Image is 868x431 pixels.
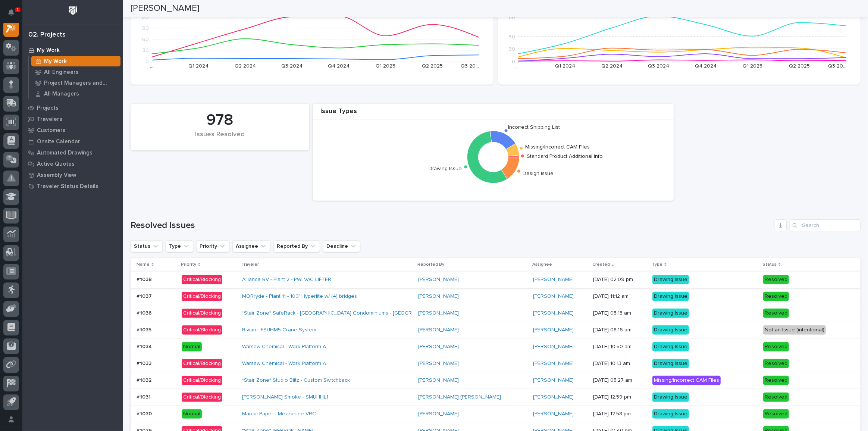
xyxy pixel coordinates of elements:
[533,344,574,350] a: [PERSON_NAME]
[182,376,222,385] div: Critical/Blocking
[44,91,79,97] p: All Managers
[533,411,574,417] a: [PERSON_NAME]
[532,260,552,269] p: Assignee
[131,305,861,322] tr: #1036#1036 Critical/Blocking*Stair Zone* SafeRack - [GEOGRAPHIC_DATA] Condominiums - [GEOGRAPHIC_...
[763,409,789,419] div: Resolved
[9,9,19,21] div: Notifications1
[508,15,515,21] tspan: 110
[137,409,153,417] p: #1030
[652,359,689,368] div: Drawing Issue
[593,360,646,367] p: [DATE] 10:13 am
[273,240,320,252] button: Reported By
[593,394,646,400] p: [DATE] 12:59 pm
[28,31,66,39] div: 02. Projects
[131,355,861,372] tr: #1033#1033 Critical/BlockingWarsaw Chemical - Work Platform A [PERSON_NAME] [PERSON_NAME] [DATE] ...
[789,63,810,69] text: Q2 2025
[652,292,689,301] div: Drawing Issue
[131,338,861,355] tr: #1034#1034 NormalWarsaw Chemical - Work Platform A [PERSON_NAME] [PERSON_NAME] [DATE] 10:50 amDra...
[37,161,75,168] p: Active Quotes
[22,113,123,125] a: Travelers
[593,344,646,350] p: [DATE] 10:50 am
[418,377,459,384] a: [PERSON_NAME]
[150,63,153,69] text: …
[593,327,646,333] p: [DATE] 08:16 am
[593,277,646,283] p: [DATE] 02:09 pm
[593,293,646,300] p: [DATE] 11:12 am
[323,240,360,252] button: Deadline
[461,63,479,69] text: Q3 20…
[281,63,303,69] text: Q3 2024
[601,63,622,69] text: Q2 2024
[533,360,574,367] a: [PERSON_NAME]
[37,127,66,134] p: Customers
[527,154,603,159] text: Standard Product Additional Info
[137,275,153,283] p: #1038
[242,277,331,283] a: Alliance RV - Plant 2 - PWI VAC LIFTER
[137,359,153,367] p: #1033
[137,292,153,300] p: #1037
[533,293,574,300] a: [PERSON_NAME]
[182,292,222,301] div: Critical/Blocking
[242,327,316,333] a: Rivian - FSUHM5 Crane System
[533,327,574,333] a: [PERSON_NAME]
[166,240,193,252] button: Type
[376,63,395,69] text: Q1 2025
[22,158,123,169] a: Active Quotes
[37,172,76,179] p: Assembly View
[763,275,789,284] div: Resolved
[29,88,123,99] a: All Managers
[418,327,459,333] a: [PERSON_NAME]
[142,37,149,42] tspan: 60
[533,277,574,283] a: [PERSON_NAME]
[3,4,19,20] button: Notifications
[652,393,689,402] div: Drawing Issue
[763,342,789,352] div: Resolved
[242,344,326,350] a: Warsaw Chemical - Work Platform A
[533,310,574,316] a: [PERSON_NAME]
[131,220,772,231] h1: Resolved Issues
[182,409,202,419] div: Normal
[22,181,123,192] a: Traveler Status Details
[763,309,789,318] div: Resolved
[131,288,861,305] tr: #1037#1037 Critical/BlockingMORryde - Plant 11 - 100' Hyperlite w/ (4) bridges [PERSON_NAME] [PER...
[652,309,689,318] div: Drawing Issue
[37,105,59,112] p: Projects
[137,309,153,316] p: #1036
[242,360,326,367] a: Warsaw Chemical - Work Platform A
[763,359,789,368] div: Resolved
[593,411,646,417] p: [DATE] 12:58 pm
[242,310,444,316] a: *Stair Zone* SafeRack - [GEOGRAPHIC_DATA] Condominiums - [GEOGRAPHIC_DATA]
[44,80,117,87] p: Project Managers and Engineers
[29,56,123,66] a: My Work
[22,102,123,113] a: Projects
[328,63,350,69] text: Q4 2024
[22,44,123,56] a: My Work
[828,63,846,69] text: Q3 20…
[418,310,459,316] a: [PERSON_NAME]
[22,125,123,136] a: Customers
[142,48,149,53] tspan: 30
[508,125,560,130] text: Incorrect Shipping List
[196,240,229,252] button: Priority
[313,107,674,120] div: Issue Types
[131,271,861,288] tr: #1038#1038 Critical/BlockingAlliance RV - Plant 2 - PWI VAC LIFTER [PERSON_NAME] [PERSON_NAME] [D...
[555,63,575,69] text: Q1 2024
[763,376,789,385] div: Resolved
[143,111,297,129] div: 978
[188,63,209,69] text: Q1 2024
[695,63,716,69] text: Q4 2024
[142,26,149,31] tspan: 90
[182,309,222,318] div: Critical/Blocking
[593,310,646,316] p: [DATE] 05:13 am
[429,166,462,171] text: Drawing Issue
[422,63,443,69] text: Q2 2025
[652,325,689,335] div: Drawing Issue
[763,292,789,301] div: Resolved
[790,219,861,231] input: Search
[37,47,60,54] p: My Work
[182,275,222,284] div: Critical/Blocking
[242,394,328,400] a: [PERSON_NAME] Smoke - SMUHHL1
[182,359,222,368] div: Critical/Blocking
[44,69,79,76] p: All Engineers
